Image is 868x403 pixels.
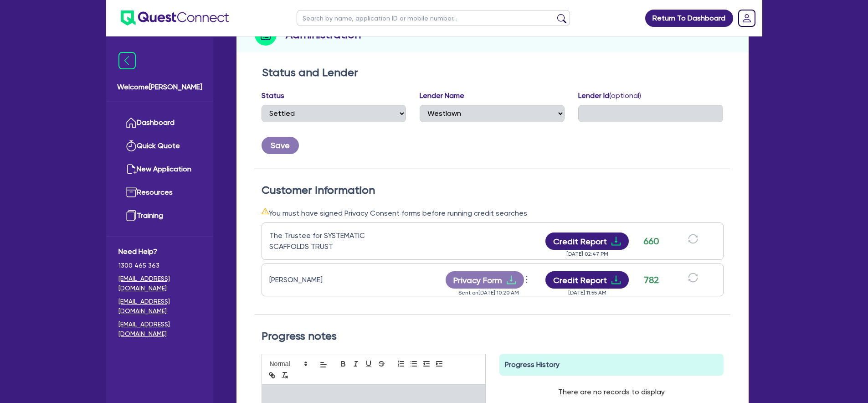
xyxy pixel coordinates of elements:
a: Resources [118,181,201,204]
a: Dashboard [118,111,201,134]
h2: Customer Information [262,184,724,197]
div: 660 [640,234,663,248]
span: 1300 465 363 [118,261,201,270]
span: Need Help? [118,246,201,257]
span: sync [688,234,698,244]
img: resources [126,187,137,198]
a: Return To Dashboard [645,10,733,27]
button: sync [685,233,701,249]
span: download [506,274,517,285]
div: The Trustee for SYSTEMATIC SCAFFOLDS TRUST [269,230,383,252]
a: Dropdown toggle [735,6,759,30]
span: warning [262,207,269,215]
img: quick-quote [126,140,137,151]
div: Progress History [499,354,724,376]
span: Welcome [PERSON_NAME] [117,82,202,93]
div: 782 [640,273,663,287]
img: new-application [126,164,137,175]
a: New Application [118,158,201,181]
label: Status [262,90,284,101]
a: [EMAIL_ADDRESS][DOMAIN_NAME] [118,297,201,316]
button: Credit Reportdownload [545,232,629,250]
button: Credit Reportdownload [545,271,629,289]
span: download [611,236,621,247]
img: icon-menu-close [118,52,136,69]
a: Training [118,204,201,227]
img: quest-connect-logo-blue [121,10,229,26]
button: Dropdown toggle [524,272,532,288]
img: training [126,210,137,221]
button: sync [685,272,701,288]
label: Lender Id [578,90,641,101]
h2: Progress notes [262,330,724,343]
a: Quick Quote [118,134,201,158]
label: Lender Name [420,90,464,101]
h2: Status and Lender [262,66,723,79]
span: more [522,273,531,286]
span: (optional) [609,91,641,100]
a: [EMAIL_ADDRESS][DOMAIN_NAME] [118,274,201,293]
div: [PERSON_NAME] [269,274,383,285]
button: Save [262,137,299,154]
button: Privacy Formdownload [446,271,524,289]
input: Search by name, application ID or mobile number... [297,10,570,26]
div: You must have signed Privacy Consent forms before running credit searches [262,207,724,219]
span: download [611,274,621,285]
span: sync [688,273,698,283]
a: [EMAIL_ADDRESS][DOMAIN_NAME] [118,320,201,339]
